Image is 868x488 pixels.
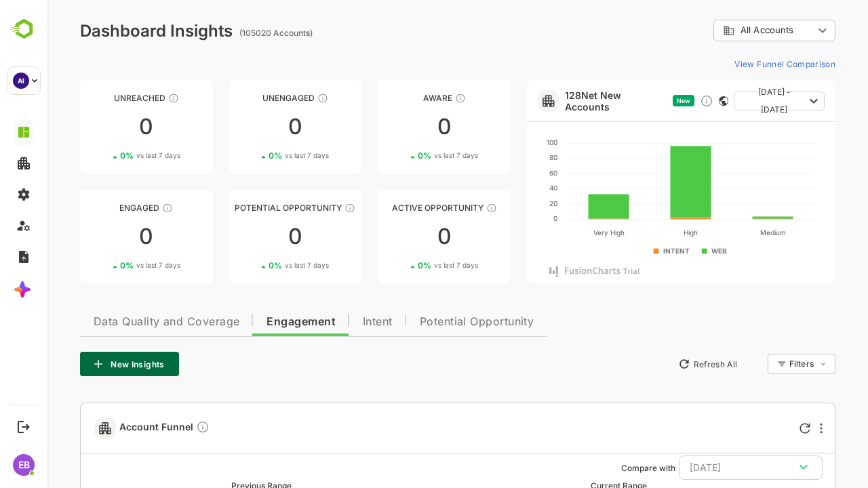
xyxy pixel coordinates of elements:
[219,317,288,327] span: Engagement
[33,203,165,213] div: Engaged
[73,150,133,161] div: 0 %
[387,260,431,270] span: vs last 7 days
[14,418,33,436] button: Logout
[33,21,185,41] div: Dashboard Insights
[330,80,463,174] a: AwareThese accounts have just entered the buying cycle and need further nurturing00%vs last 7 days
[408,93,418,104] div: These accounts have just entered the buying cycle and need further nurturing
[33,352,132,376] button: New Insights
[182,203,315,213] div: Potential Opportunity
[237,150,281,161] span: vs last 7 days
[315,317,345,327] span: Intent
[652,94,666,108] div: Discover new ICP-fit accounts showing engagement — via intent surges, anonymous website visits, L...
[772,423,775,434] div: More
[33,93,165,103] div: Unreached
[13,73,29,89] div: AI
[297,203,308,213] div: These accounts are MQAs and can be passed on to Inside Sales
[636,228,650,237] text: High
[46,317,192,327] span: Data Quality and Coverage
[370,150,431,161] div: 0 %
[693,25,746,35] span: All Accounts
[7,16,41,42] img: BambooboxLogoMark.f1c84d78b4c51b1a7b5f700c9845e183.svg
[73,260,133,270] div: 0 %
[370,260,431,270] div: 0 %
[675,24,766,37] div: All Accounts
[33,80,165,174] a: UnreachedThese accounts have not been engaged with for a defined time period00%vs last 7 days
[221,150,281,161] div: 0 %
[574,463,628,473] ag: Compare with
[115,203,125,213] div: These accounts are warm, further nurturing would qualify them to MQAs
[121,93,132,104] div: These accounts have not been engaged with for a defined time period
[182,93,315,103] div: Unengaged
[182,190,315,283] a: Potential OpportunityThese accounts are MQAs and can be passed on to Inside Sales00%vs last 7 days
[182,80,315,174] a: UnengagedThese accounts have not shown enough engagement and need nurturing00%vs last 7 days
[671,96,681,106] div: This card does not support filter and segments
[149,420,162,436] div: Compare Funnel to any previous dates, and click on any plot in the current funnel to view the det...
[72,420,162,436] span: Account Funnel
[752,423,763,434] div: Refresh
[330,226,463,247] div: 0
[192,28,269,38] ag: (105020 Accounts)
[686,91,777,110] button: [DATE] - [DATE]
[439,203,450,213] div: These accounts have open opportunities which might be at any of the Sales Stages
[182,116,315,138] div: 0
[89,150,133,161] span: vs last 7 days
[741,352,788,376] div: Filters
[33,116,165,138] div: 0
[502,184,510,192] text: 40
[517,89,620,113] a: 128Net New Accounts
[387,150,431,161] span: vs last 7 days
[330,203,463,213] div: Active Opportunity
[625,353,696,375] button: Refresh All
[631,455,775,480] button: [DATE]
[13,454,35,476] div: EB
[713,228,738,237] text: Medium
[546,228,577,237] text: Very High
[182,226,315,247] div: 0
[629,97,643,104] span: New
[330,93,463,103] div: Aware
[666,18,788,44] div: All Accounts
[221,260,281,270] div: 0 %
[697,83,757,119] span: [DATE] - [DATE]
[502,169,510,177] text: 60
[502,153,510,161] text: 80
[499,138,510,146] text: 100
[89,260,133,270] span: vs last 7 days
[270,93,281,104] div: These accounts have not shown enough engagement and need nurturing
[742,359,766,369] div: Filters
[237,260,281,270] span: vs last 7 days
[502,199,510,207] text: 20
[330,190,463,283] a: Active OpportunityThese accounts have open opportunities which might be at any of the Sales Stage...
[33,190,165,283] a: EngagedThese accounts are warm, further nurturing would qualify them to MQAs00%vs last 7 days
[642,459,764,476] div: [DATE]
[372,317,487,327] span: Potential Opportunity
[682,53,788,75] button: View Funnel Comparison
[506,214,510,222] text: 0
[330,116,463,138] div: 0
[33,226,165,247] div: 0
